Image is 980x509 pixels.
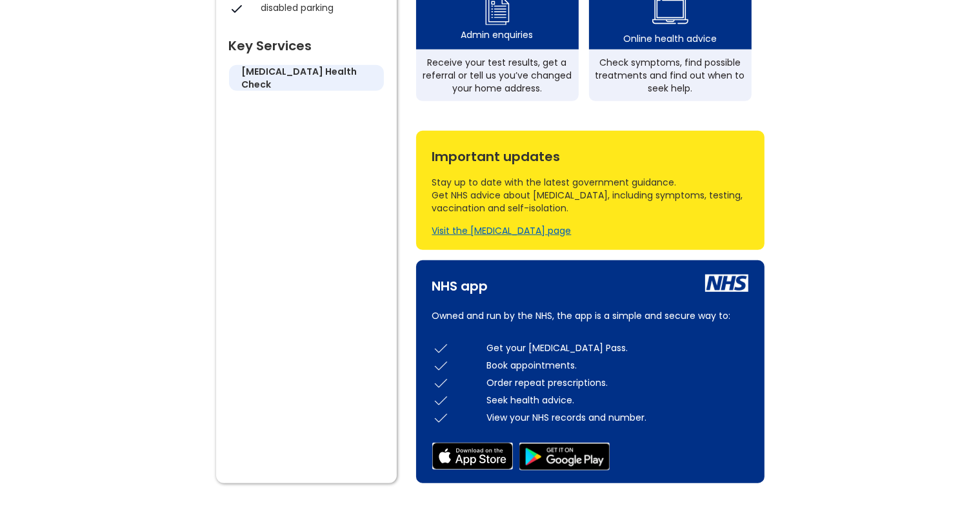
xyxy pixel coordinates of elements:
img: check icon [432,409,450,427]
img: check icon [432,392,450,409]
img: check icon [432,357,450,374]
div: Admin enquiries [461,28,534,41]
div: Order repeat prescriptions. [487,376,748,389]
a: Visit the [MEDICAL_DATA] page [432,224,572,237]
div: Online health advice [623,32,717,45]
div: disabled parking [261,1,377,14]
img: app store icon [432,443,513,470]
img: nhs icon white [705,274,748,292]
div: NHS app [432,273,488,293]
div: Important updates [432,144,748,163]
div: Seek health advice. [487,394,748,407]
div: Receive your test results, get a referral or tell us you’ve changed your home address. [423,56,572,95]
img: google play store icon [519,443,610,470]
div: Key Services [229,33,384,52]
div: Stay up to date with the latest government guidance. Get NHS advice about [MEDICAL_DATA], includi... [432,176,748,215]
div: Get your [MEDICAL_DATA] Pass. [487,341,748,354]
div: Check symptoms, find possible treatments and find out when to seek help. [595,56,745,95]
div: View your NHS records and number. [487,411,748,424]
p: Owned and run by the NHS, the app is a simple and secure way to: [432,308,748,323]
div: Book appointments. [487,359,748,372]
img: check icon [432,340,450,357]
img: check icon [432,374,450,392]
h5: [MEDICAL_DATA] health check [242,65,371,91]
